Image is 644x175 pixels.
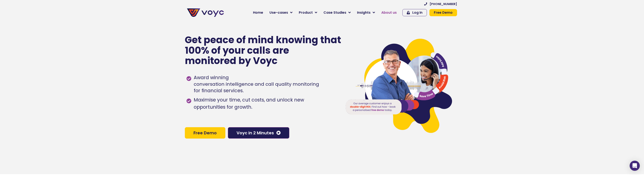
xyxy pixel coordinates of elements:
a: Privacy Policy [87,88,107,92]
span: Home [253,10,263,15]
a: [PHONE_NUMBER] [424,3,457,5]
a: Voyc in 2 Minutes [228,127,289,139]
a: Free Demo [429,9,457,16]
span: Phone [56,17,66,22]
a: Case Studies [320,8,354,17]
img: voyc-full-logo [187,8,224,17]
span: Maximise your time, cut costs, and unlock new opportunities for growth. [193,96,337,111]
span: Award winning for financial services. [193,74,319,94]
a: Use-cases [266,8,296,17]
h1: conversation intelligence and call quality monitoring [194,81,319,87]
a: Home [250,8,266,17]
p: Get peace of mind knowing that 100% of your calls are monitored by Voyc [185,35,342,66]
span: Insights [357,10,371,15]
span: Product [299,10,313,15]
span: Free Demo [434,11,453,14]
a: Free Demo [185,127,225,139]
a: Log In [402,9,427,16]
span: Voyc in 2 Minutes [237,131,274,135]
span: [PHONE_NUMBER] [430,3,457,5]
span: Use-cases [269,10,288,15]
span: Job title [56,34,70,39]
span: About us [381,10,397,15]
span: Free Demo [193,131,217,135]
span: Case Studies [323,10,346,15]
a: Product [296,8,320,17]
span: Log In [412,11,422,14]
a: Insights [354,8,378,17]
a: About us [378,8,400,17]
div: Open Intercom Messenger [630,161,640,171]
